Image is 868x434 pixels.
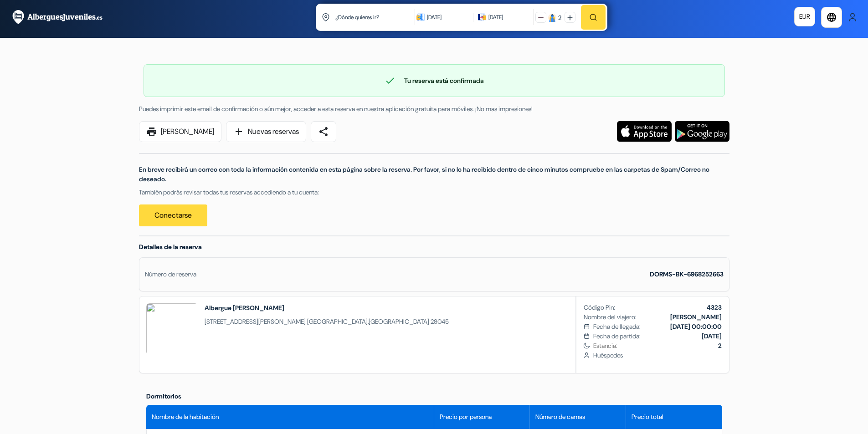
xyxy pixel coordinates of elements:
span: Código Pin: [584,303,615,312]
p: En breve recibirá un correo con toda la información contenida en esta página sobre la reserva. Po... [139,165,729,184]
span: Estancia: [593,341,721,351]
input: Ciudad, Universidad o Propiedad [334,6,417,28]
span: check [385,75,395,86]
img: VTMLNQYwVmcOOwBv [146,303,198,355]
img: Descarga la aplicación gratuita [675,121,729,142]
a: Conectarse [139,204,207,226]
span: print [146,126,157,137]
div: 2 [558,13,561,23]
span: , [205,317,449,327]
img: AlberguesJuveniles.es [11,9,125,25]
span: [GEOGRAPHIC_DATA] [369,317,429,326]
b: 2 [718,342,722,350]
p: También podrás revisar todas tus reservas accediendo a tu cuenta: [139,188,729,197]
a: EUR [794,7,815,26]
b: [PERSON_NAME] [670,313,722,321]
strong: DORMS-BK-6968252663 [650,270,724,278]
div: [DATE] [488,13,503,22]
span: Precio por persona [440,412,492,422]
span: Fecha de partida: [593,332,641,341]
span: Nombre de la habitación [152,412,219,422]
div: [DATE] [427,13,468,22]
img: location icon [322,13,330,21]
a: language [821,7,842,28]
b: 4323 [707,303,722,311]
span: [GEOGRAPHIC_DATA] [307,317,368,326]
b: [DATE] [702,332,722,340]
img: plus [567,15,573,20]
span: [STREET_ADDRESS][PERSON_NAME] [205,317,306,326]
a: addNuevas reservas [226,121,306,142]
div: Número de reserva [145,270,196,279]
h2: Albergue [PERSON_NAME] [205,303,449,312]
div: Tu reserva está confirmada [144,75,724,86]
span: Dormitorios [146,392,181,400]
i: language [826,12,837,23]
a: share [311,121,336,142]
span: Nombre del viajero: [584,312,637,322]
span: share [318,126,329,137]
img: guest icon [548,14,556,22]
span: 28045 [431,317,449,326]
b: [DATE] 00:00:00 [670,322,722,331]
a: print[PERSON_NAME] [139,121,221,142]
img: minus [538,15,544,20]
img: calendarIcon icon [478,13,486,21]
img: User Icon [848,13,857,22]
span: Fecha de llegada: [593,322,641,332]
span: Número de camas [535,412,585,422]
img: calendarIcon icon [416,13,425,21]
span: Huéspedes [593,351,721,360]
span: Detalles de la reserva [139,243,202,251]
img: Descarga la aplicación gratuita [617,121,672,142]
span: add [233,126,244,137]
span: Precio total [632,412,663,422]
span: Puedes imprimir este email de confirmación o aún mejor, acceder a esta reserva en nuestra aplicac... [139,105,533,113]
